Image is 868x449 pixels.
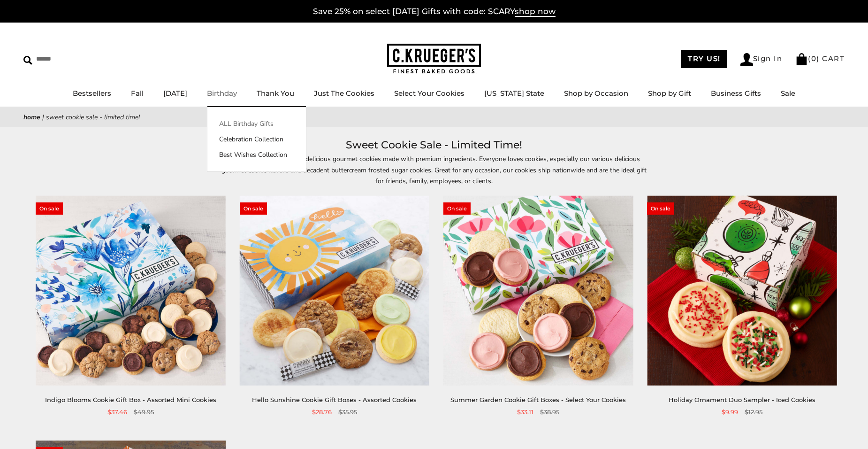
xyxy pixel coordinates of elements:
[163,89,187,98] a: [DATE]
[722,407,738,417] span: $9.99
[207,150,306,160] a: Best Wishes Collection
[711,89,761,98] a: Business Gifts
[443,196,633,386] img: Summer Garden Cookie Gift Boxes - Select Your Cookies
[134,407,154,417] span: $49.95
[257,89,294,98] a: Thank You
[515,7,556,17] span: shop now
[218,154,650,186] p: Irresistible savings on our delicious gourmet cookies made with premium ingredients. Everyone lov...
[240,196,429,386] img: Hello Sunshine Cookie Gift Boxes - Assorted Cookies
[394,89,464,98] a: Select Your Cookies
[23,56,32,65] img: Search
[36,202,63,215] span: On sale
[240,202,267,215] span: On sale
[811,54,817,63] span: 0
[131,89,144,98] a: Fall
[517,407,533,417] span: $33.11
[45,396,216,403] a: Indigo Blooms Cookie Gift Box - Assorted Mini Cookies
[781,89,795,98] a: Sale
[107,407,127,417] span: $37.46
[564,89,628,98] a: Shop by Occasion
[387,44,481,74] img: C.KRUEGER'S
[8,413,97,441] iframe: Sign Up via Text for Offers
[312,407,332,417] span: $28.76
[647,196,837,386] img: Holiday Ornament Duo Sampler - Iced Cookies
[647,202,674,215] span: On sale
[23,112,845,123] nav: breadcrumbs
[42,113,44,122] span: |
[23,113,40,122] a: Home
[36,196,225,386] img: Indigo Blooms Cookie Gift Box - Assorted Mini Cookies
[540,407,559,417] span: $38.95
[484,89,544,98] a: [US_STATE] State
[207,89,237,98] a: Birthday
[23,52,135,66] input: Search
[795,53,808,65] img: Bag
[681,50,727,68] a: TRY US!
[740,53,783,66] a: Sign In
[207,119,306,129] a: ALL Birthday Gifts
[207,134,306,144] a: Celebration Collection
[450,396,626,403] a: Summer Garden Cookie Gift Boxes - Select Your Cookies
[46,113,140,122] span: Sweet Cookie Sale - Limited Time!
[252,396,417,403] a: Hello Sunshine Cookie Gift Boxes - Assorted Cookies
[314,89,374,98] a: Just The Cookies
[669,396,815,403] a: Holiday Ornament Duo Sampler - Iced Cookies
[648,89,691,98] a: Shop by Gift
[338,407,357,417] span: $35.95
[313,7,556,17] a: Save 25% on select [DATE] Gifts with code: SCARYshop now
[745,407,762,417] span: $12.95
[73,89,111,98] a: Bestsellers
[795,54,845,63] a: (0) CART
[443,202,471,215] span: On sale
[740,53,753,66] img: Account
[38,137,830,154] h1: Sweet Cookie Sale - Limited Time!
